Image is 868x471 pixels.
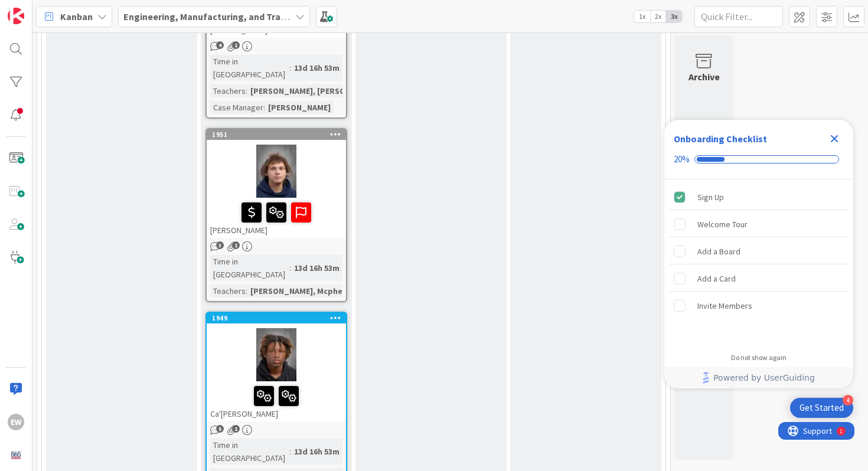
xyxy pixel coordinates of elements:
div: Checklist progress: 20% [674,154,844,165]
a: 1951[PERSON_NAME]Time in [GEOGRAPHIC_DATA]:13d 16h 53mTeachers:[PERSON_NAME], Mcphet, Fi... [205,128,347,302]
span: 2x [650,11,666,22]
div: 20% [674,154,690,165]
div: Add a Board [697,244,740,259]
div: Add a Card is incomplete. [669,266,849,292]
span: 5 [216,425,224,433]
span: 3 [216,241,224,249]
span: : [289,261,291,274]
b: Engineering, Manufacturing, and Transportation [123,11,332,22]
img: avatar [8,447,24,463]
div: [PERSON_NAME] [207,198,346,238]
img: Visit kanbanzone.com [8,8,24,24]
div: Welcome Tour is incomplete. [669,211,849,237]
div: Welcome Tour [697,217,748,231]
div: [PERSON_NAME] [265,101,334,114]
span: 1 [232,241,240,249]
div: 1949Ca'[PERSON_NAME] [207,313,346,421]
span: 4 [216,41,224,49]
div: Add a Card [697,272,736,286]
span: : [263,101,265,114]
div: Teachers [210,84,246,97]
div: Get Started [800,402,844,414]
div: EW [8,414,24,430]
a: Powered by UserGuiding [670,367,847,388]
div: 1 [61,5,64,14]
div: Ca'[PERSON_NAME] [207,381,346,421]
div: Archive [688,70,720,84]
div: Time in [GEOGRAPHIC_DATA] [210,55,289,81]
span: Powered by UserGuiding [713,371,815,385]
span: 1 [232,425,240,433]
span: : [289,445,291,458]
div: Case Manager [210,101,263,114]
div: Checklist Container [664,120,853,388]
span: 1x [634,11,650,22]
div: 1951[PERSON_NAME] [207,129,346,238]
div: 1951 [212,130,346,139]
span: 3x [666,11,682,22]
div: Teachers [210,284,246,297]
div: 1949 [207,313,346,323]
input: Quick Filter... [694,6,783,27]
span: : [289,61,291,74]
div: Invite Members is incomplete. [669,293,849,319]
div: 1949 [212,314,346,322]
div: Close Checklist [825,129,844,148]
div: Onboarding Checklist [674,132,767,146]
div: Time in [GEOGRAPHIC_DATA] [210,439,289,465]
span: Support [25,2,54,16]
div: 1951 [207,129,346,140]
span: 1 [232,41,240,49]
div: 13d 16h 53m [291,261,342,274]
div: Add a Board is incomplete. [669,238,849,264]
div: Sign Up [697,190,724,204]
span: : [246,84,247,97]
div: Invite Members [697,299,752,313]
div: 13d 16h 53m [291,61,342,74]
div: [PERSON_NAME], [PERSON_NAME], Ander... [247,84,416,97]
span: Kanban [60,9,93,24]
div: Open Get Started checklist, remaining modules: 4 [790,398,853,418]
div: 13d 16h 53m [291,445,342,458]
span: : [246,284,247,297]
div: Sign Up is complete. [669,184,849,210]
div: Checklist items [664,179,853,345]
div: 4 [843,395,853,405]
div: [PERSON_NAME], Mcphet, Fi... [247,284,368,297]
div: Do not show again [731,353,787,362]
div: Time in [GEOGRAPHIC_DATA] [210,255,289,281]
div: Footer [664,367,853,388]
